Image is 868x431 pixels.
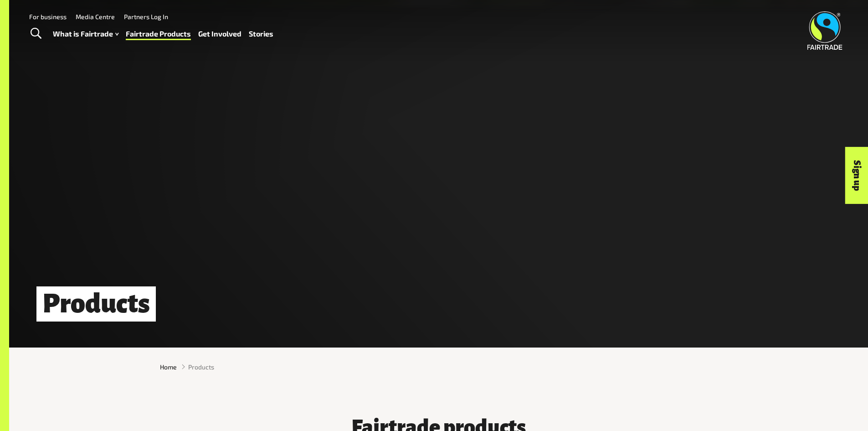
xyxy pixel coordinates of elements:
[124,13,168,21] a: Partners Log In
[249,27,273,41] a: Stories
[188,362,214,372] span: Products
[76,13,115,21] a: Media Centre
[126,27,191,41] a: Fairtrade Products
[25,22,47,45] a: Toggle Search
[160,362,177,372] a: Home
[53,27,118,41] a: What is Fairtrade
[198,27,241,41] a: Get Involved
[807,11,842,50] img: Fairtrade Australia New Zealand logo
[29,13,67,21] a: For business
[36,286,156,322] h1: Products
